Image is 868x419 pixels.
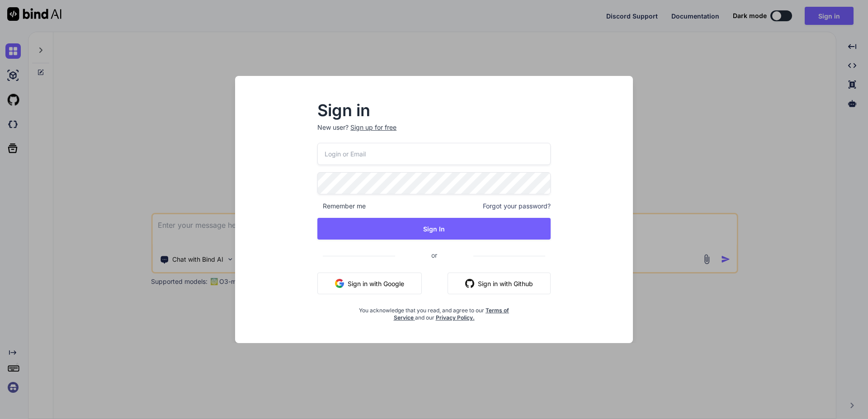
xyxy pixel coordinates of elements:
[317,143,551,165] input: Login or Email
[436,314,475,321] a: Privacy Policy.
[395,244,473,266] span: or
[483,202,551,211] span: Forgot your password?
[350,123,396,132] div: Sign up for free
[448,273,551,294] button: Sign in with Github
[335,279,344,288] img: google
[394,307,509,321] a: Terms of Service
[317,202,366,211] span: Remember me
[356,301,512,321] div: You acknowledge that you read, and agree to our and our
[317,103,551,118] h2: Sign in
[317,218,551,240] button: Sign In
[465,279,474,288] img: github
[317,273,422,294] button: Sign in with Google
[317,123,551,143] p: New user?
